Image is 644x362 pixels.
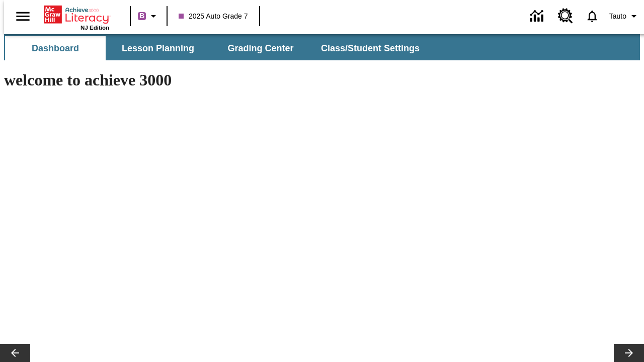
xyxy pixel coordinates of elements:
button: Lesson carousel, Next [614,344,644,362]
span: Lesson Planning [122,43,194,54]
span: Dashboard [32,43,79,54]
a: Notifications [579,3,605,29]
button: Boost Class color is purple. Change class color [134,7,164,25]
button: Lesson Planning [108,36,208,60]
a: Data Center [524,3,552,30]
span: Tauto [609,11,626,22]
span: 2025 Auto Grade 7 [179,11,248,22]
div: SubNavbar [4,34,640,60]
span: Grading Center [227,43,293,54]
button: Dashboard [5,36,106,60]
a: Home [44,5,109,25]
div: SubNavbar [4,36,429,60]
span: B [139,10,144,22]
div: Home [44,4,109,31]
button: Open side menu [8,2,38,31]
span: Class/Student Settings [321,43,420,54]
a: Resource Center, Will open in new tab [552,3,579,30]
button: Class/Student Settings [313,36,428,60]
button: Grading Center [210,36,311,60]
h1: welcome to achieve 3000 [4,71,439,89]
span: NJ Edition [80,25,109,31]
button: Profile/Settings [605,7,644,25]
